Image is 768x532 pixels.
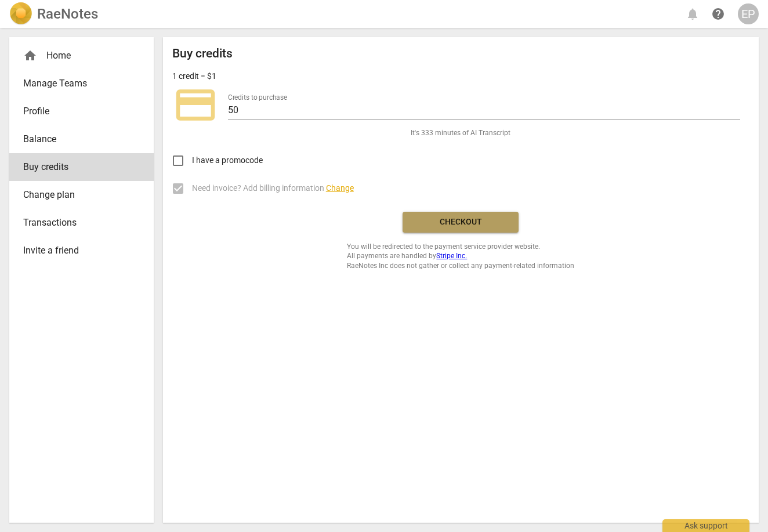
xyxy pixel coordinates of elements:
span: Transactions [23,216,131,230]
a: Help [708,3,729,24]
span: Checkout [412,216,509,228]
a: Invite a friend [9,237,154,265]
span: Balance [23,132,131,146]
a: Change plan [9,181,154,209]
span: Change [326,183,354,193]
a: Profile [9,97,154,125]
span: home [23,49,37,63]
button: EP [738,3,759,24]
a: Buy credits [9,153,154,181]
span: Invite a friend [23,244,131,258]
p: 1 credit = $1 [172,70,216,82]
div: Home [9,42,154,70]
span: Buy credits [23,160,131,174]
button: Checkout [403,212,519,233]
span: I have a promocode [192,154,263,167]
div: Ask support [662,519,749,532]
a: Manage Teams [9,70,154,97]
a: LogoRaeNotes [9,2,98,26]
div: Home [23,49,131,63]
a: Balance [9,125,154,153]
span: It's 333 minutes of AI Transcript [411,128,510,138]
span: Manage Teams [23,77,131,91]
span: Profile [23,104,131,118]
h2: RaeNotes [37,6,98,22]
span: Need invoice? Add billing information [192,182,354,194]
img: Logo [9,2,32,26]
span: Change plan [23,188,131,202]
span: credit_card [172,82,219,128]
label: Credits to purchase [228,94,287,101]
a: Stripe Inc. [436,252,467,260]
span: You will be redirected to the payment service provider website. All payments are handled by RaeNo... [347,242,574,271]
span: help [711,7,725,21]
h2: Buy credits [172,46,233,61]
a: Transactions [9,209,154,237]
